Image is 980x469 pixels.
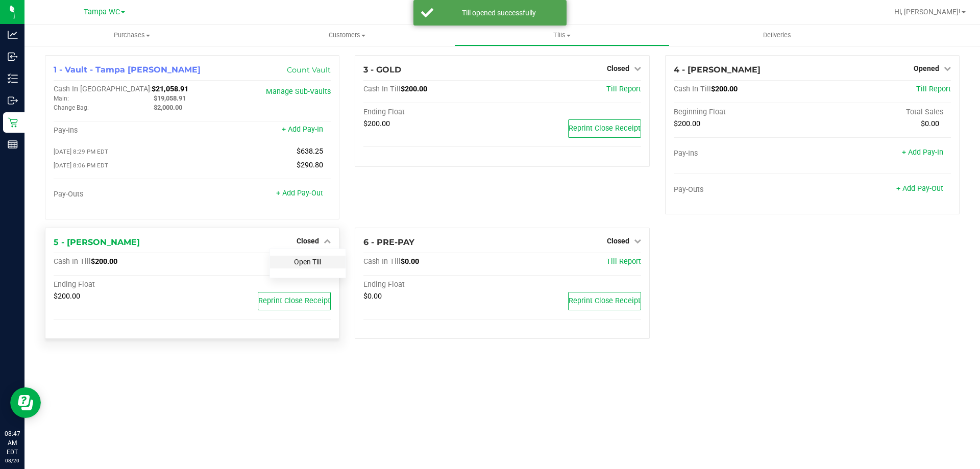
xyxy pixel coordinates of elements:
span: Main: [54,95,69,102]
span: Change Bag: [54,104,89,111]
div: Pay-Ins [54,126,192,135]
span: Cash In [GEOGRAPHIC_DATA]: [54,85,152,93]
span: $2,000.00 [154,104,182,111]
span: Reprint Close Receipt [569,124,641,133]
span: Hi, [PERSON_NAME]! [894,8,961,16]
span: Closed [607,237,629,245]
span: $0.00 [401,257,419,266]
span: Reprint Close Receipt [258,297,330,305]
div: Total Sales [812,108,951,117]
span: $200.00 [401,85,427,93]
a: Till Report [916,85,951,93]
span: Cash In Till [363,257,401,266]
span: Cash In Till [674,85,711,93]
button: Reprint Close Receipt [568,119,641,138]
span: $200.00 [711,85,738,93]
span: $19,058.91 [154,94,186,102]
iframe: Resource center [10,387,41,418]
span: 6 - PRE-PAY [363,237,414,247]
span: $21,058.91 [152,85,188,93]
span: Cash In Till [54,257,91,266]
a: + Add Pay-Out [896,184,943,193]
div: Ending Float [363,108,502,117]
span: Purchases [24,31,239,40]
a: + Add Pay-In [282,125,323,134]
span: Cash In Till [363,85,401,93]
span: Tills [455,31,669,40]
div: Pay-Outs [674,185,813,194]
span: Closed [297,237,319,245]
span: 4 - [PERSON_NAME] [674,65,761,75]
div: Till opened successfully [439,8,559,18]
span: Opened [914,64,939,72]
span: Closed [607,64,629,72]
span: $0.00 [363,292,382,301]
span: $200.00 [363,119,390,128]
div: Pay-Ins [674,149,813,158]
span: Customers [240,31,454,40]
span: 3 - GOLD [363,65,401,75]
inline-svg: Inventory [8,73,18,84]
span: [DATE] 8:06 PM EDT [54,162,108,169]
p: 08:47 AM EDT [5,429,20,457]
inline-svg: Inbound [8,52,18,62]
span: 5 - [PERSON_NAME] [54,237,140,247]
inline-svg: Analytics [8,30,18,40]
a: Open Till [294,258,321,266]
a: Till Report [606,257,641,266]
div: Pay-Outs [54,190,192,199]
div: Ending Float [363,280,502,289]
a: Manage Sub-Vaults [266,87,331,96]
span: 1 - Vault - Tampa [PERSON_NAME] [54,65,201,75]
a: + Add Pay-In [902,148,943,157]
span: $638.25 [297,147,323,156]
a: Tills [454,24,669,46]
span: $290.80 [297,161,323,169]
span: Deliveries [749,31,805,40]
a: Purchases [24,24,239,46]
span: $200.00 [91,257,117,266]
span: Tampa WC [84,8,120,16]
a: Count Vault [287,65,331,75]
p: 08/20 [5,457,20,464]
inline-svg: Outbound [8,95,18,106]
div: Beginning Float [674,108,813,117]
a: Till Report [606,85,641,93]
a: Customers [239,24,454,46]
a: + Add Pay-Out [276,189,323,198]
div: Ending Float [54,280,192,289]
span: $0.00 [921,119,939,128]
a: Deliveries [670,24,885,46]
span: [DATE] 8:29 PM EDT [54,148,108,155]
span: Reprint Close Receipt [569,297,641,305]
inline-svg: Retail [8,117,18,128]
button: Reprint Close Receipt [568,292,641,310]
button: Reprint Close Receipt [258,292,331,310]
span: $200.00 [674,119,700,128]
inline-svg: Reports [8,139,18,150]
span: $200.00 [54,292,80,301]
